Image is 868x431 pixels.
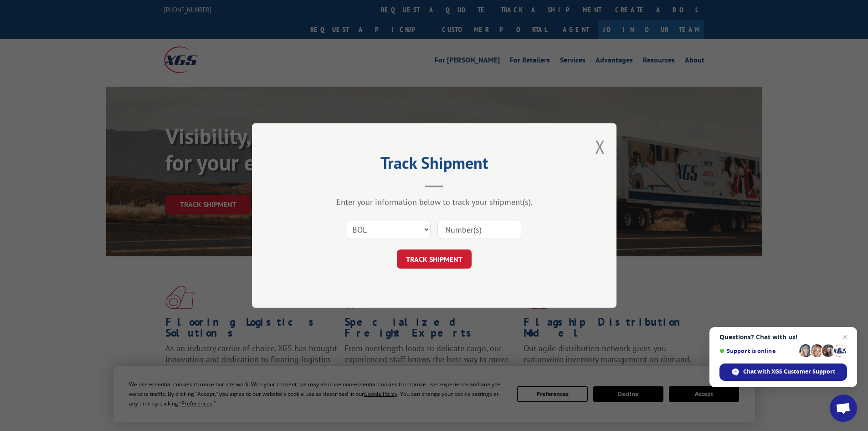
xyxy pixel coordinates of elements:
[839,332,850,343] span: Close chat
[719,363,847,381] div: Chat with XGS Customer Support
[298,156,571,174] h2: Track Shipment
[437,220,521,239] input: Number(s)
[298,197,571,207] div: Enter your information below to track your shipment(s).
[719,333,847,341] span: Questions? Chat with us!
[397,249,472,269] button: TRACK SHIPMENT
[743,368,835,376] span: Chat with XGS Customer Support
[719,348,796,354] span: Support is online
[830,395,857,422] div: Open chat
[595,135,605,159] button: Close modal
